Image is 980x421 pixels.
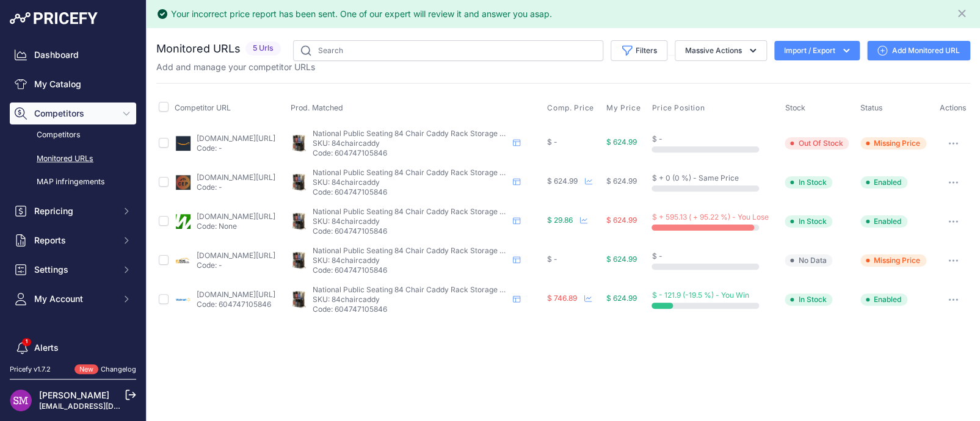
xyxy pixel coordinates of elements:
[785,293,832,306] span: In Stock
[652,173,738,182] span: $ + 0 (0 %) - Same Price
[39,390,109,400] a: [PERSON_NAME]
[313,265,508,275] p: Code: 604747105846
[606,293,637,303] span: $ 624.99
[10,364,51,375] div: Pricefy v1.7.2
[652,134,780,144] div: $ -
[652,103,704,113] span: Price Position
[10,12,98,24] img: Pricefy Logo
[10,200,136,222] button: Repricing
[313,139,508,148] p: SKU: 84chaircaddy
[34,234,114,246] span: Reports
[171,8,552,20] div: Your incorrect price report has been sent. One of our expert will review it and answer you asap.
[313,304,508,314] p: Code: 604747105846
[652,290,749,300] span: $ - 121.9 (-19.5 %) - You Win
[197,300,275,309] p: Code: 604747105846
[313,129,711,138] span: National Public Seating 84 Chair Caddy Rack Storage Cart - Dark Brown - 67 Inches W X 33 Inches D...
[652,251,780,261] div: $ -
[313,226,508,236] p: Code: 604747105846
[860,137,926,149] span: Missing Price
[34,264,114,276] span: Settings
[10,148,136,170] a: Monitored URLs
[197,221,275,231] p: Code: None
[547,103,594,113] span: Comp. Price
[774,41,860,60] button: Import / Export
[313,217,508,226] p: SKU: 84chaircaddy
[10,103,136,124] button: Competitors
[860,176,907,189] span: Enabled
[175,103,231,112] span: Competitor URL
[197,290,275,299] a: [DOMAIN_NAME][URL]
[785,137,849,149] span: Out Of Stock
[860,293,907,306] span: Enabled
[313,246,711,255] span: National Public Seating 84 Chair Caddy Rack Storage Cart - Dark Brown - 67 Inches W X 33 Inches D...
[10,229,136,251] button: Reports
[313,295,508,304] p: SKU: 84chaircaddy
[860,254,926,267] span: Missing Price
[156,61,315,73] p: Add and manage your competitor URLs
[34,107,114,120] span: Competitors
[197,134,275,143] a: [DOMAIN_NAME][URL]
[867,41,970,60] a: Add Monitored URL
[10,259,136,281] button: Settings
[293,40,603,61] input: Search
[785,176,832,189] span: In Stock
[606,254,637,264] span: $ 624.99
[606,103,643,113] button: My Price
[34,293,114,305] span: My Account
[156,40,241,57] h2: Monitored URLs
[606,215,637,225] span: $ 624.99
[547,254,601,264] div: $ -
[547,293,577,303] span: $ 746.89
[313,256,508,265] p: SKU: 84chaircaddy
[785,254,832,267] span: No Data
[785,215,832,228] span: In Stock
[291,103,343,112] span: Prod. Matched
[547,215,573,225] span: $ 29.86
[10,337,136,359] a: Alerts
[611,40,667,61] button: Filters
[547,103,597,113] button: Comp. Price
[10,73,136,95] a: My Catalog
[74,364,98,375] span: New
[34,205,114,217] span: Repricing
[313,148,508,158] p: Code: 604747105846
[197,143,275,153] p: Code: -
[652,212,768,221] span: $ + 595.13 ( + 95.22 %) - You Lose
[606,103,641,113] span: My Price
[675,40,767,61] button: Massive Actions
[245,41,281,56] span: 5 Urls
[197,182,275,192] p: Code: -
[652,103,706,113] button: Price Position
[10,44,136,405] nav: Sidebar
[606,176,637,185] span: $ 624.99
[197,212,275,221] a: [DOMAIN_NAME][URL]
[197,173,275,182] a: [DOMAIN_NAME][URL]
[956,5,970,20] button: Close
[39,401,167,411] a: [EMAIL_ADDRESS][DOMAIN_NAME]
[10,124,136,146] a: Competitors
[860,215,907,228] span: Enabled
[101,365,136,373] a: Changelog
[313,285,711,294] span: National Public Seating 84 Chair Caddy Rack Storage Cart - Dark Brown - 67 Inches W X 33 Inches D...
[940,103,967,112] span: Actions
[606,137,637,146] span: $ 624.99
[10,171,136,193] a: MAP infringements
[547,137,601,147] div: $ -
[547,176,578,185] span: $ 624.99
[313,207,711,216] span: National Public Seating 84 Chair Caddy Rack Storage Cart - Dark Brown - 67 Inches W X 33 Inches D...
[860,103,883,112] span: Status
[197,251,275,260] a: [DOMAIN_NAME][URL]
[10,288,136,310] button: My Account
[10,44,136,66] a: Dashboard
[313,178,508,187] p: SKU: 84chaircaddy
[313,187,508,197] p: Code: 604747105846
[313,168,711,177] span: National Public Seating 84 Chair Caddy Rack Storage Cart - Dark Brown - 67 Inches W X 33 Inches D...
[785,103,805,112] span: Stock
[197,261,275,270] p: Code: -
